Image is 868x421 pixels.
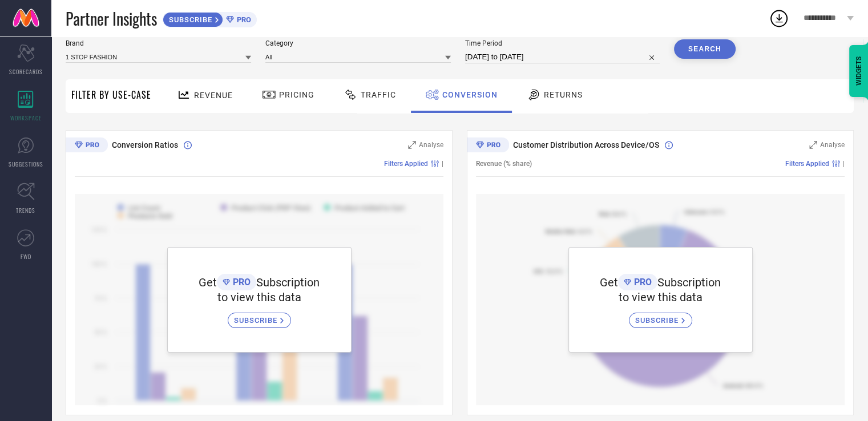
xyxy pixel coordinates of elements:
span: Conversion [442,90,498,99]
a: SUBSCRIBE [228,304,291,328]
span: PRO [631,277,652,288]
svg: Zoom [408,141,416,149]
div: Premium [66,137,108,155]
span: Conversion Ratios [112,140,178,149]
span: Get [600,276,618,289]
span: Traffic [361,90,396,99]
span: Subscription [657,276,721,289]
div: Premium [467,137,509,155]
span: SUBSCRIBE [163,15,215,24]
button: Search [674,39,736,59]
span: Partner Insights [66,7,157,30]
span: Filters Applied [384,160,428,168]
svg: Zoom [809,141,817,149]
span: Customer Distribution Across Device/OS [513,140,659,149]
span: Pricing [279,90,314,99]
span: Get [199,276,217,289]
span: Subscription [256,276,320,289]
span: Analyse [820,141,845,149]
span: PRO [230,277,251,288]
span: to view this data [217,290,301,304]
span: SUGGESTIONS [9,160,43,168]
span: Revenue (% share) [476,160,532,168]
span: Revenue [194,91,233,100]
span: Filters Applied [785,160,829,168]
span: Category [265,39,451,47]
div: Open download list [769,8,789,29]
span: SUBSCRIBE [635,316,681,325]
span: PRO [234,15,251,24]
input: Select time period [465,50,660,64]
a: SUBSCRIBE [629,304,692,328]
span: | [442,160,443,168]
span: FWD [21,252,31,261]
span: SCORECARDS [9,67,43,76]
span: Time Period [465,39,660,47]
span: TRENDS [16,206,35,214]
span: SUBSCRIBE [234,316,280,325]
span: Filter By Use-Case [71,88,151,102]
span: | [843,160,845,168]
span: to view this data [619,290,703,304]
span: Returns [544,90,583,99]
a: SUBSCRIBEPRO [163,9,257,27]
span: WORKSPACE [10,114,42,122]
span: Brand [66,39,251,47]
span: Analyse [419,141,443,149]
